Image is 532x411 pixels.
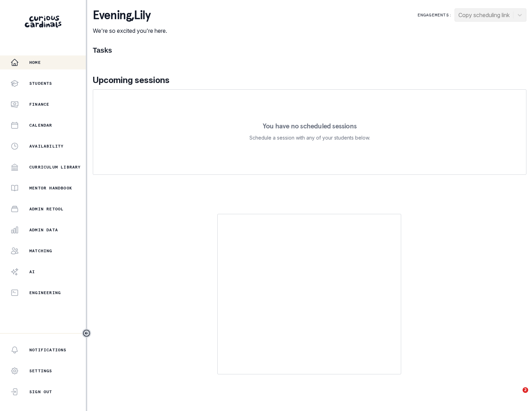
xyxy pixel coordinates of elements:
[29,347,67,353] p: Notifications
[29,206,63,212] p: Admin Retool
[29,143,63,149] p: Availability
[29,81,52,86] p: Students
[29,269,35,275] p: AI
[82,329,91,338] button: Toggle sidebar
[29,164,81,170] p: Curriculum Library
[93,27,167,35] p: We're so excited you're here.
[29,185,72,191] p: Mentor Handbook
[29,389,52,395] p: Sign Out
[29,122,52,128] p: Calendar
[25,16,61,28] img: Curious Cardinals Logo
[249,134,370,142] p: Schedule a session with any of your students below.
[29,60,41,65] p: Home
[29,368,52,374] p: Settings
[418,12,452,18] p: Engagements:
[93,8,167,22] p: evening , Lily
[508,387,525,404] iframe: Intercom live chat
[29,102,49,107] p: Finance
[29,227,58,233] p: Admin Data
[263,122,357,129] p: You have no scheduled sessions
[93,46,526,54] h1: Tasks
[93,74,526,87] p: Upcoming sessions
[29,290,61,296] p: Engineering
[523,387,528,393] span: 2
[29,248,52,254] p: Matching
